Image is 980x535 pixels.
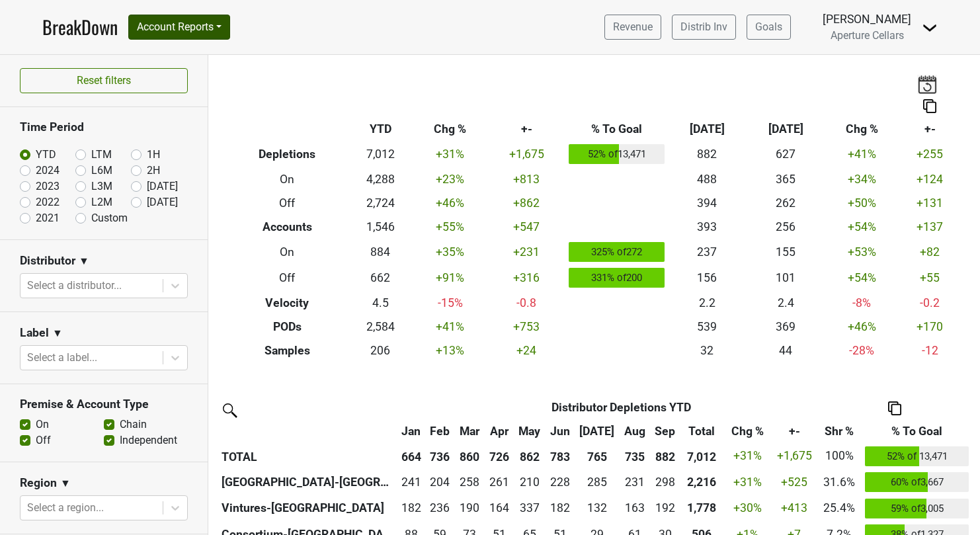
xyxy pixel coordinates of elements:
td: 394 [668,191,747,215]
th: Feb: activate to sort column ascending [425,419,454,443]
td: +131 [899,191,961,215]
label: On [36,417,49,432]
td: 298 [650,469,680,495]
th: Shr %: activate to sort column ascending [817,419,862,443]
th: On [227,167,348,191]
td: 163.425 [620,495,651,522]
img: last_updated_date [917,75,937,93]
td: +50 % [825,191,899,215]
div: 231 [622,473,647,491]
td: 393 [668,215,747,239]
td: +34 % [825,167,899,191]
label: [DATE] [147,194,178,210]
label: Chain [120,417,147,432]
img: Copy to clipboard [888,401,901,415]
td: 1,546 [347,215,413,239]
td: -12 [899,339,961,362]
div: 228 [549,473,571,491]
td: 261 [485,469,514,495]
td: +23 % [413,167,487,191]
td: 2,724 [347,191,413,215]
td: 662 [347,265,413,292]
td: 156 [668,265,747,292]
div: 192 [653,499,676,516]
div: 182 [400,499,423,516]
td: +31 % [723,469,772,495]
td: 258 [454,469,485,495]
label: Custom [91,210,128,226]
div: 163 [622,499,647,516]
a: Goals [747,15,791,40]
td: 101 [747,265,825,292]
div: 285 [578,473,616,491]
td: 337.003 [513,495,546,522]
div: 236 [429,499,451,516]
td: 2,584 [347,315,413,339]
div: 241 [400,473,423,491]
th: 860 [454,443,485,470]
td: 32 [668,339,747,362]
h3: Time Period [20,120,188,134]
td: +231 [487,239,566,265]
td: 2.2 [668,291,747,315]
div: 1,778 [683,499,720,516]
label: 2021 [36,210,60,226]
th: 1778.487 [680,495,723,522]
th: 726 [485,443,514,470]
th: 783 [546,443,575,470]
td: +54 % [825,265,899,292]
td: +82 [899,239,961,265]
th: [DATE] [747,118,825,142]
a: BreakDown [42,13,118,41]
td: 369 [747,315,825,339]
th: 882 [650,443,680,470]
div: 164 [488,499,510,516]
th: Samples [227,339,348,362]
th: Chg %: activate to sort column ascending [723,419,772,443]
th: Off [227,191,348,215]
th: +- [899,118,961,142]
th: PODs [227,315,348,339]
td: 191.587 [650,495,680,522]
td: 204.499 [425,469,454,495]
span: +31% [733,449,762,462]
th: [DATE] [668,118,747,142]
th: Apr: activate to sort column ascending [485,419,514,443]
th: Off [227,265,348,292]
td: -0.8 [487,291,566,315]
span: ▼ [60,475,71,491]
th: Total: activate to sort column ascending [680,419,723,443]
label: Off [36,432,51,448]
h3: Premise & Account Type [20,397,188,411]
td: +41 % [825,142,899,168]
th: Jan: activate to sort column ascending [397,419,426,443]
td: +137 [899,215,961,239]
td: +170 [899,315,961,339]
label: L3M [91,179,112,194]
td: 627 [747,142,825,168]
label: 2024 [36,163,60,179]
td: +30 % [723,495,772,522]
td: 256 [747,215,825,239]
td: +46 % [413,191,487,215]
td: 231 [620,469,651,495]
td: 155 [747,239,825,265]
td: +316 [487,265,566,292]
span: ▼ [79,253,89,269]
th: Sep: activate to sort column ascending [650,419,680,443]
div: 337 [516,499,542,516]
td: 44 [747,339,825,362]
div: 204 [429,473,451,491]
td: 539 [668,315,747,339]
td: +41 % [413,315,487,339]
img: filter [218,399,239,420]
label: 1H [147,147,160,163]
th: TOTAL [218,443,397,470]
th: Depletions [227,142,348,168]
td: 4.5 [347,291,413,315]
label: [DATE] [147,179,178,194]
td: 228 [546,469,575,495]
td: +53 % [825,239,899,265]
td: +753 [487,315,566,339]
th: 2216.499 [680,469,723,495]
